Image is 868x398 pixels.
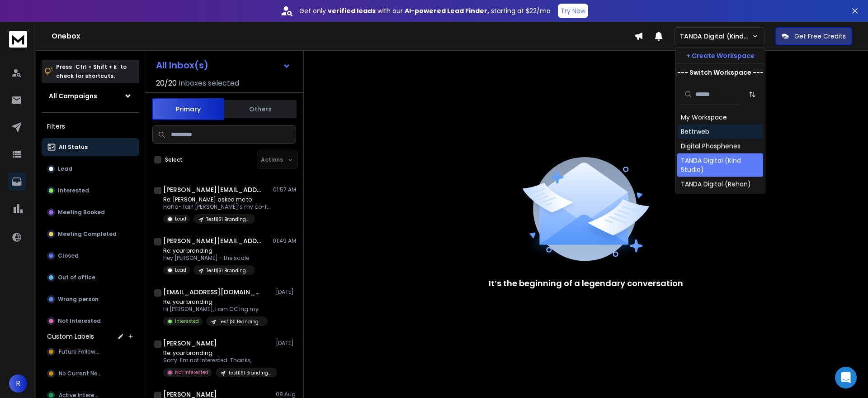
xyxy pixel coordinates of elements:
[42,290,139,308] button: Wrong person
[273,186,296,193] p: 01:57 AM
[179,78,239,89] h3: Inboxes selected
[74,62,118,72] span: Ctrl + Shift + k
[42,203,139,221] button: Meeting Booked
[165,156,183,163] label: Select
[163,298,268,306] p: Re: your branding
[58,317,101,325] p: Not Interested
[558,4,588,18] button: Try Now
[835,367,857,388] div: Open Intercom Messenger
[156,78,177,89] span: 20 / 20
[156,61,208,70] h1: All Inbox(s)
[52,31,634,42] h1: Onebox
[163,196,272,203] p: Re: [PERSON_NAME] asked me to
[58,274,95,281] p: Out of office
[42,87,139,105] button: All Campaigns
[743,85,761,103] button: Sort by Sort A-Z
[42,120,139,133] h3: Filters
[59,144,88,151] p: All Status
[58,187,89,194] p: Interested
[175,267,186,273] p: Lead
[59,370,104,377] span: No Current Need
[163,339,217,348] h1: [PERSON_NAME]
[561,6,585,15] p: Try Now
[42,247,139,265] button: Closed
[681,156,759,174] div: TANDA Digital (Kind Studio)
[163,185,263,194] h1: [PERSON_NAME][EMAIL_ADDRESS][DOMAIN_NAME]
[228,369,272,376] p: Test1|S1 Branding + Funding Readiness|UK&Nordics|CEO, founder|210225
[42,269,139,287] button: Out of office
[224,99,297,119] button: Others
[163,203,272,211] p: Haha- fair! [PERSON_NAME]’s my co-founder. Totally
[219,318,262,325] p: Test1|S1 Branding + Funding Readiness|UK&Nordics|CEO, founder|210225
[273,237,296,245] p: 01:49 AM
[175,318,199,325] p: Interested
[58,230,117,238] p: Meeting Completed
[405,6,489,15] strong: AI-powered Lead Finder,
[163,236,263,245] h1: [PERSON_NAME][EMAIL_ADDRESS][DOMAIN_NAME]
[681,127,709,136] div: Bettrweb
[42,225,139,243] button: Meeting Completed
[677,68,764,77] p: --- Switch Workspace ---
[58,165,72,173] p: Lead
[42,343,139,361] button: Future Followup
[328,6,376,15] strong: verified leads
[163,254,255,262] p: Hey [PERSON_NAME] - the scale
[42,312,139,330] button: Not Interested
[9,31,27,48] img: logo
[680,32,752,41] p: TANDA Digital (Kind Studio)
[675,48,765,64] button: + Create Workspace
[163,350,272,357] p: Re: your branding
[58,252,79,259] p: Closed
[175,216,186,222] p: Lead
[47,332,94,341] h3: Custom Labels
[163,306,268,313] p: Hi [PERSON_NAME], I am CC'ing my
[299,6,551,15] p: Get only with our starting at $22/mo
[49,91,97,101] h1: All Campaigns
[794,32,846,41] p: Get Free Credits
[206,216,250,223] p: Test1|S1 Branding + Funding Readiness|UK&Nordics|CEO, founder|210225
[152,98,224,120] button: Primary
[489,277,683,290] p: It’s the beginning of a legendary conversation
[163,357,272,364] p: Sorry. I’m not interested. Thanks,
[59,348,102,355] span: Future Followup
[681,142,741,151] div: Digital Phosphenes
[681,180,751,189] div: TANDA Digital (Rehan)
[276,340,296,347] p: [DATE]
[163,247,255,254] p: Re: your branding
[42,182,139,200] button: Interested
[775,27,852,45] button: Get Free Credits
[163,288,263,297] h1: [EMAIL_ADDRESS][DOMAIN_NAME]
[149,56,298,74] button: All Inbox(s)
[686,51,755,60] p: + Create Workspace
[276,391,296,398] p: 08 Aug
[42,138,139,156] button: All Status
[681,113,727,122] div: My Workspace
[206,267,250,274] p: Test1|S1 Branding + Funding Readiness|UK&Nordics|CEO, founder|210225
[9,374,27,393] button: R
[175,369,208,376] p: Not Interested
[58,296,99,303] p: Wrong person
[58,209,105,216] p: Meeting Booked
[276,288,296,296] p: [DATE]
[42,364,139,383] button: No Current Need
[56,62,127,81] p: Press to check for shortcuts.
[42,160,139,178] button: Lead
